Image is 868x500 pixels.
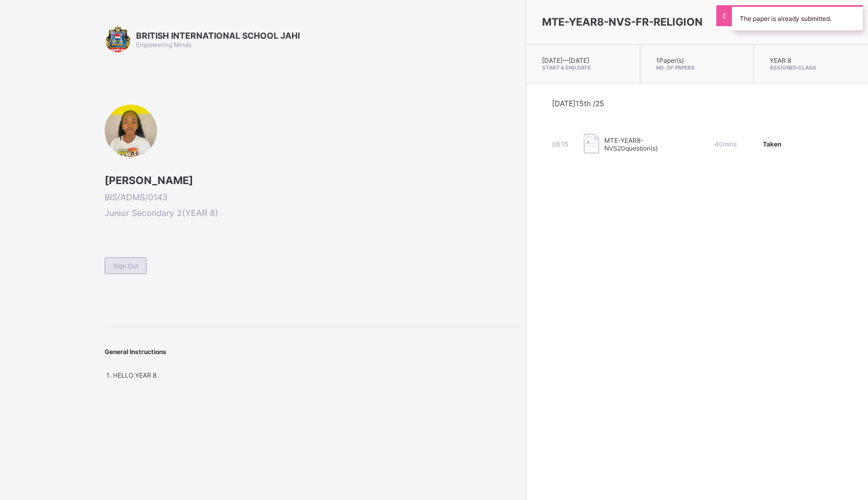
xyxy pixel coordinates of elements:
[105,174,521,187] span: [PERSON_NAME]
[584,134,599,153] img: take_paper.cd97e1aca70de81545fe8e300f84619e.svg
[770,56,791,64] span: YEAR 8
[113,262,138,270] span: Sign Out
[763,140,781,148] span: Taken
[542,64,624,71] span: Start & End Date
[715,140,737,148] span: 40 mins
[552,140,568,148] span: 08:15
[732,5,863,30] div: The paper is already submitted.
[105,192,521,202] span: BIS/ADMS/0143
[105,208,521,218] span: Junior Secondary 2 ( YEAR 8 )
[656,64,738,71] span: No. of Papers
[113,371,156,379] span: HELLO YEAR 8
[105,348,166,356] span: General Instructions
[552,99,604,108] span: [DATE] 15th /25
[770,64,852,71] span: Assigned Class
[542,56,589,64] span: [DATE] — [DATE]
[542,16,703,28] span: MTE-YEAR8-NVS-FR-RELIGION
[136,30,300,41] span: BRITISH INTERNATIONAL SCHOOL JAHI
[136,41,191,49] span: Empowering Minds
[604,137,644,152] span: MTE-YEAR8-NVS
[656,56,684,64] span: 1 Paper(s)
[617,144,658,152] span: 20 question(s)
